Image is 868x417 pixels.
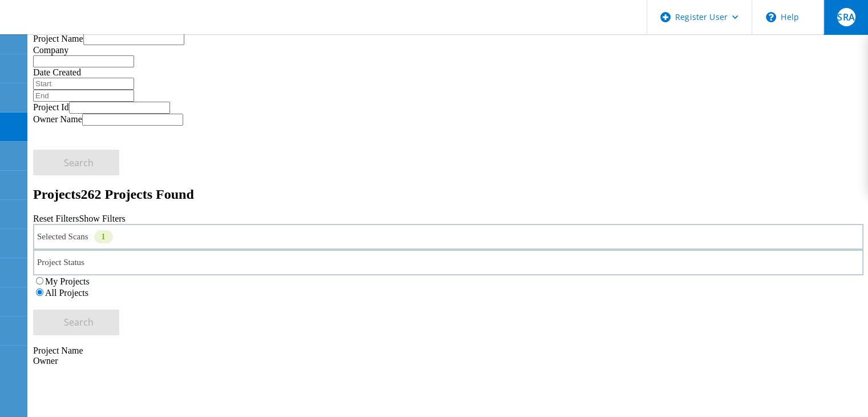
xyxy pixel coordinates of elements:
a: Show Filters [79,214,125,223]
div: Selected Scans [33,224,863,250]
label: Project Name [33,34,83,43]
label: Company [33,45,68,55]
div: Project Status [33,250,863,275]
svg: \n [766,12,776,22]
span: 262 Projects Found [81,187,194,202]
span: SRA [837,13,854,22]
label: My Projects [45,276,90,286]
span: Search [64,157,94,169]
label: Project Id [33,102,69,112]
b: Projects [33,187,81,202]
button: Search [33,150,119,175]
span: Search [64,316,94,328]
label: Date Created [33,67,81,77]
input: End [33,90,134,102]
button: Search [33,310,119,335]
div: Project Name [33,346,863,356]
input: Start [33,78,134,90]
a: Live Optics Dashboard [11,22,134,32]
a: Reset Filters [33,214,79,223]
div: Owner [33,356,863,366]
label: Owner Name [33,114,82,124]
label: All Projects [45,288,88,298]
div: 1 [94,230,113,243]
